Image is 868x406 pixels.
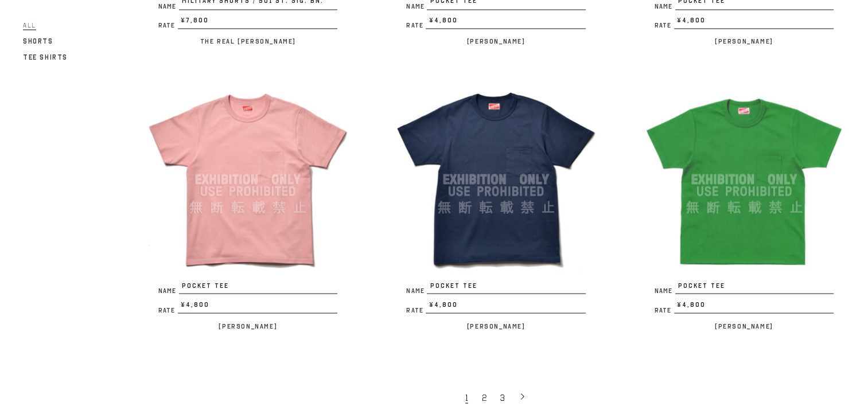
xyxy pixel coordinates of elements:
span: Rate [655,22,674,29]
span: Rate [158,307,178,313]
span: Rate [158,22,178,29]
a: Shorts [23,34,53,48]
span: 2 [482,392,486,403]
a: All [23,18,36,32]
span: POCKET TEE [179,280,337,294]
span: ¥4,800 [178,299,337,313]
span: ¥7,800 [178,15,337,29]
span: Name [158,287,179,294]
a: Tee Shirts [23,50,68,64]
span: Rate [406,22,426,29]
span: Shorts [23,37,53,45]
img: POCKET TEE [395,78,597,280]
span: Name [655,3,675,10]
a: POCKET TEE NamePOCKET TEE Rate¥4,800 [PERSON_NAME] [147,78,349,332]
p: [PERSON_NAME] [395,319,597,333]
span: Rate [655,307,674,313]
p: [PERSON_NAME] [643,319,845,333]
span: Tee Shirts [23,53,68,61]
span: ¥4,800 [674,299,834,313]
span: POCKET TEE [427,280,585,294]
a: POCKET TEE NamePOCKET TEE Rate¥4,800 [PERSON_NAME] [643,78,845,332]
span: Rate [406,307,426,313]
span: 3 [500,392,505,403]
p: [PERSON_NAME] [643,34,845,48]
span: POCKET TEE [675,280,834,294]
span: Name [655,287,675,294]
span: Name [406,3,427,10]
img: POCKET TEE [147,78,349,280]
a: POCKET TEE NamePOCKET TEE Rate¥4,800 [PERSON_NAME] [395,78,597,332]
p: The Real [PERSON_NAME] [147,34,349,48]
span: Name [158,3,179,10]
span: ¥4,800 [426,15,585,29]
span: ¥4,800 [674,15,834,29]
span: Name [406,287,427,294]
span: All [23,21,36,30]
p: [PERSON_NAME] [395,34,597,48]
img: POCKET TEE [643,78,845,280]
span: ¥4,800 [426,299,585,313]
p: [PERSON_NAME] [147,319,349,333]
span: 1 [465,392,468,403]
